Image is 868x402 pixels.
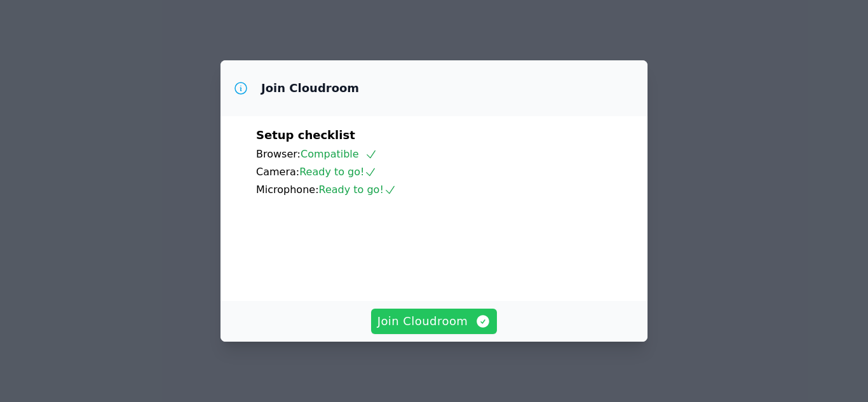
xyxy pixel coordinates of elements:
[256,128,355,142] span: Setup checklist
[301,148,377,160] span: Compatible
[299,166,377,178] span: Ready to go!
[319,184,397,196] span: Ready to go!
[256,184,319,196] span: Microphone:
[261,81,359,96] h3: Join Cloudroom
[256,166,299,178] span: Camera:
[256,148,301,160] span: Browser:
[377,312,491,330] span: Join Cloudroom
[371,309,498,334] button: Join Cloudroom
